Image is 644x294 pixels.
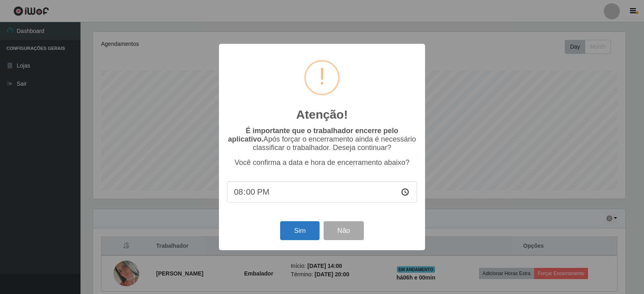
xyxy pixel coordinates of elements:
[227,127,417,152] p: Após forçar o encerramento ainda é necessário classificar o trabalhador. Deseja continuar?
[324,221,363,240] button: Não
[227,158,417,167] p: Você confirma a data e hora de encerramento abaixo?
[296,107,348,122] h2: Atenção!
[280,221,319,240] button: Sim
[228,127,398,143] b: É importante que o trabalhador encerre pelo aplicativo.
